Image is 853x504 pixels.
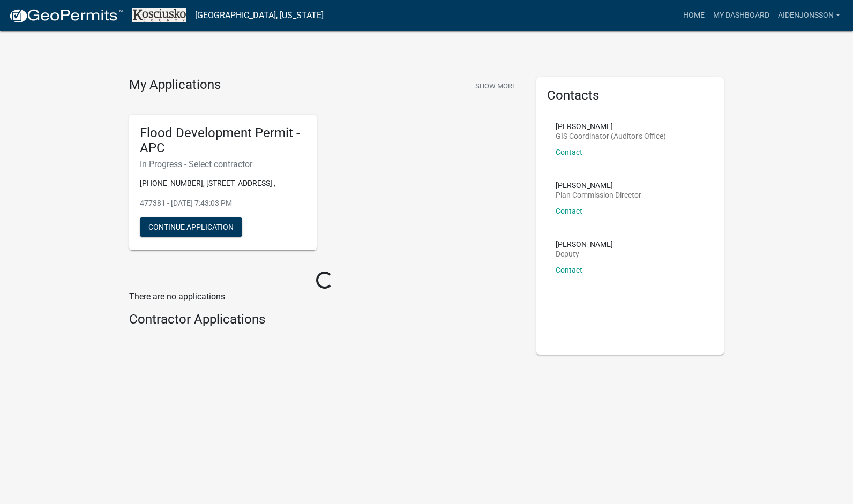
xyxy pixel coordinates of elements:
p: 477381 - [DATE] 7:43:03 PM [140,198,306,209]
button: Show More [471,77,520,95]
p: [PERSON_NAME] [556,240,613,248]
a: Contact [556,266,582,274]
wm-workflow-list-section: Contractor Applications [129,312,520,332]
h5: Flood Development Permit - APC [140,125,306,156]
h5: Contacts [547,88,713,103]
h6: In Progress - Select contractor [140,159,306,169]
p: [PERSON_NAME] [556,123,666,130]
a: Contact [556,148,582,156]
p: There are no applications [129,290,520,303]
button: Continue Application [140,217,242,237]
a: My Dashboard [709,5,774,26]
p: [PHONE_NUMBER], [STREET_ADDRESS] , [140,178,306,189]
a: [GEOGRAPHIC_DATA], [US_STATE] [195,6,324,25]
a: Home [679,5,709,26]
p: Plan Commission Director [556,191,641,199]
h4: My Applications [129,77,221,93]
p: [PERSON_NAME] [556,182,641,189]
a: AidenJonsson [774,5,844,26]
img: Kosciusko County, Indiana [132,8,186,22]
p: GIS Coordinator (Auditor's Office) [556,132,666,140]
h4: Contractor Applications [129,312,520,327]
p: Deputy [556,250,613,258]
a: Contact [556,207,582,215]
